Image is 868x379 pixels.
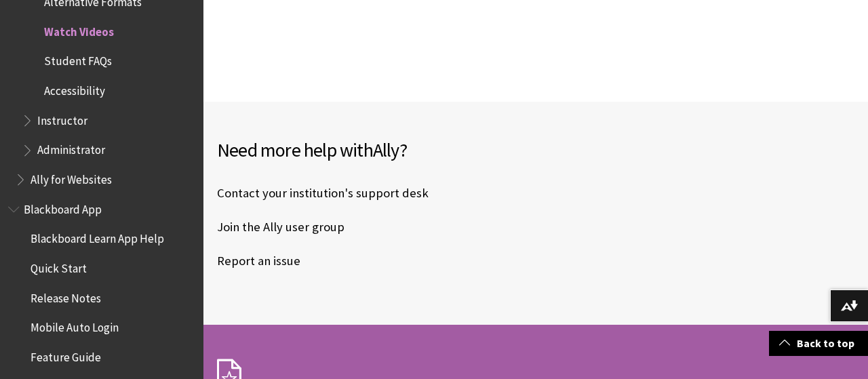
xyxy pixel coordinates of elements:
span: Student FAQs [44,50,112,68]
a: Back to top [769,331,868,356]
span: Mobile Auto Login [31,317,119,335]
span: Blackboard App [24,198,102,216]
a: Contact your institution's support desk [217,183,429,203]
span: Feature Guide [31,346,101,364]
span: Accessibility [44,79,105,98]
span: Instructor [37,109,87,127]
span: Blackboard Learn App Help [31,228,164,246]
span: Ally for Websites [31,168,112,186]
h2: Need more help with ? [217,136,854,164]
a: Report an issue [217,251,300,271]
span: Quick Start [31,257,87,275]
span: Administrator [37,139,105,157]
span: Ally [373,138,399,162]
span: Watch Videos [44,20,114,39]
a: Join the Ally user group [217,217,344,237]
span: Release Notes [31,287,101,305]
